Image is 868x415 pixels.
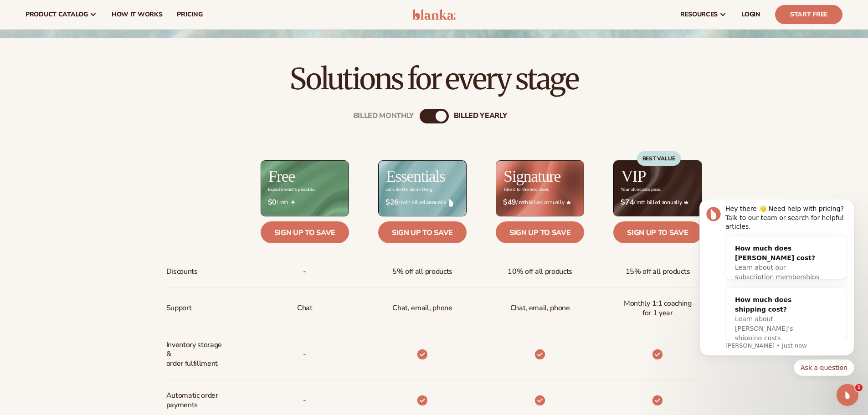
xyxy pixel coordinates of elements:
[40,5,162,32] div: Hey there 👋 Need help with pricing? Talk to our team or search for helpful articles.
[741,11,760,18] span: LOGIN
[40,88,143,151] div: How much does shipping cost?Learn about [PERSON_NAME]'s shipping costs
[166,337,227,372] span: Inventory storage & order fulfillment
[379,161,466,216] img: Essentials_BG_9050f826-5aa9-47d9-a362-757b82c62641.jpg
[621,295,694,322] span: Monthly 1:1 coaching for 1 year
[503,187,549,192] div: Take it to the next level.
[385,187,433,192] div: Let’s do the damn thing.
[637,151,681,166] div: BEST VALUE
[392,300,452,317] p: Chat, email, phone
[112,11,163,18] span: How It Works
[508,263,572,280] span: 10% off all products
[268,198,342,207] span: / mth
[49,44,134,63] div: How much does [PERSON_NAME] cost?
[261,161,349,216] img: free_bg.png
[40,37,143,90] div: How much does [PERSON_NAME] cost?Learn about our subscription memberships
[449,198,453,206] img: drop.png
[40,142,162,150] p: Message from Lee, sent Just now
[26,11,88,18] span: product catalog
[503,168,560,184] h2: Signature
[503,198,516,207] strong: $49
[626,263,690,280] span: 15% off all products
[26,64,842,94] h2: Solutions for every stage
[268,168,295,184] h2: Free
[412,9,456,20] img: logo
[268,198,277,207] strong: $0
[14,160,169,176] div: Quick reply options
[108,160,169,176] button: Quick reply: Ask a question
[303,392,306,409] span: -
[680,11,718,18] span: resources
[49,96,134,115] div: How much does shipping cost?
[496,161,584,216] img: Signature_BG_eeb718c8-65ac-49e3-a4e5-327c6aa73146.jpg
[503,198,577,207] span: / mth billed annually
[297,300,313,317] p: Chat
[775,5,842,24] a: Start Free
[303,263,306,280] span: -
[496,221,584,243] a: Sign up to save
[166,263,198,280] span: Discounts
[385,198,399,207] strong: $26
[684,200,688,205] img: Crown_2d87c031-1b5a-4345-8312-a4356ddcde98.png
[855,384,863,391] span: 1
[261,221,349,243] a: Sign up to save
[49,64,134,81] span: Learn about our subscription memberships
[40,5,162,141] div: Message content
[21,7,35,22] img: Profile image for Lee
[837,384,858,406] iframe: Intercom live chat
[49,116,107,142] span: Learn about [PERSON_NAME]'s shipping costs
[621,187,661,192] div: Your all-access pass.
[268,187,315,192] div: Explore what's possible.
[353,112,414,120] div: Billed Monthly
[621,198,634,207] strong: $74
[378,221,467,243] a: Sign up to save
[291,200,295,205] img: Free_Icon_bb6e7c7e-73f8-44bd-8ed0-223ea0fc522e.png
[303,346,306,363] p: -
[621,198,694,207] span: / mth billed annually
[686,200,868,381] iframe: Intercom notifications message
[613,221,702,243] a: Sign up to save
[177,11,202,18] span: pricing
[385,198,459,207] span: / mth billed annually
[166,300,192,317] span: Support
[621,168,646,184] h2: VIP
[386,168,445,184] h2: Essentials
[392,263,452,280] span: 5% off all products
[166,387,227,414] span: Automatic order payments
[614,161,701,216] img: VIP_BG_199964bd-3653-43bc-8a67-789d2d7717b9.jpg
[454,112,507,120] div: billed Yearly
[510,300,570,317] span: Chat, email, phone
[566,200,571,205] img: Star_6.png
